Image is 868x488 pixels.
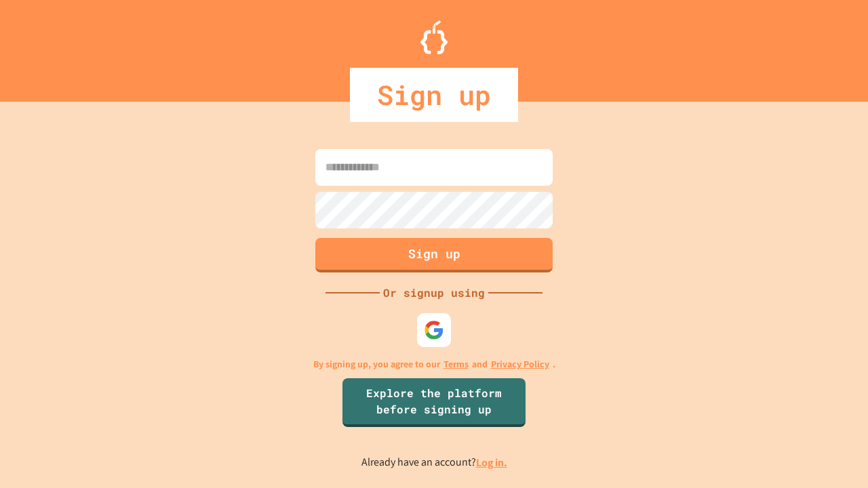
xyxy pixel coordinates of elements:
[491,357,549,371] a: Privacy Policy
[424,320,444,340] img: google-icon.svg
[315,238,553,272] button: Sign up
[443,357,469,371] a: Terms
[380,285,488,301] div: Or signup using
[476,455,507,470] a: Log in.
[361,454,507,471] p: Already have an account?
[342,378,526,427] a: Explore the platform before signing up
[313,357,555,371] p: By signing up, you agree to our and .
[350,68,518,122] div: Sign up
[420,20,448,54] img: Logo.svg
